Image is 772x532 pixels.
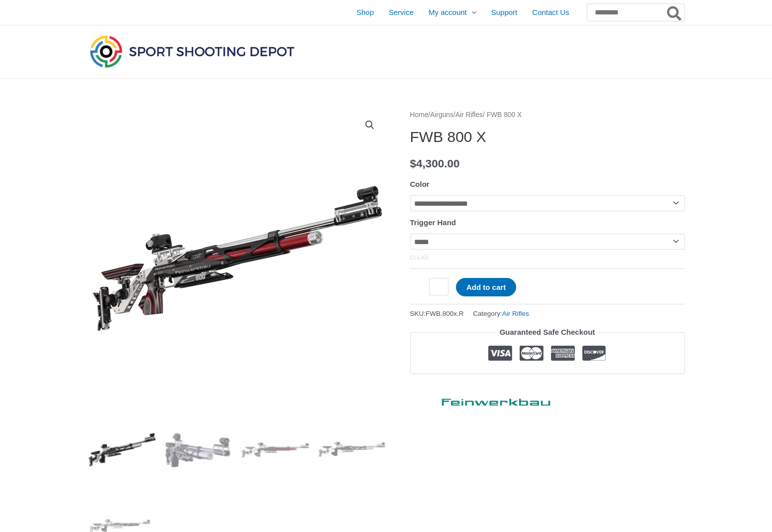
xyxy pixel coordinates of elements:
[430,111,453,119] a: Airguns
[410,389,559,410] a: Feinwerkbau
[410,157,417,170] span: $
[455,111,483,119] a: Air Rifles
[410,307,464,320] span: SKU:
[410,255,429,261] a: Clear options
[361,116,379,134] a: View full-screen image gallery
[164,415,233,484] img: FWB 800 X - Image 2
[88,109,386,407] img: 800_x_rot_p_1200
[473,307,529,320] span: Category:
[88,415,157,484] img: FWB 800 X
[426,310,464,317] span: FWB.800x.R
[410,218,456,227] label: Trigger Hand
[410,157,460,170] bdi: 4,300.00
[410,180,430,188] label: Color
[456,278,516,296] button: Add to cart
[429,278,448,295] input: Product quantity
[410,111,429,119] a: Home
[410,128,685,146] h1: FWB 800 X
[240,415,310,484] img: FWB 800 X - Image 3
[88,33,297,70] img: Sport Shooting Depot
[410,109,685,122] nav: Breadcrumb
[496,325,599,339] legend: Guaranteed Safe Checkout
[665,4,684,21] button: Search
[502,310,529,317] a: Air Rifles
[317,415,386,484] img: FWB 800 X - Image 4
